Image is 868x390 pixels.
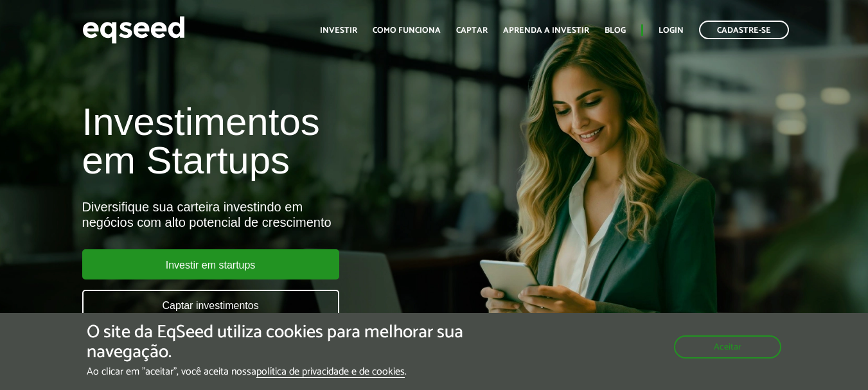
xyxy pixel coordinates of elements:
a: Investir em startups [82,249,339,279]
div: Diversifique sua carteira investindo em negócios com alto potencial de crescimento [82,199,497,230]
button: Aceitar [674,335,781,359]
p: Ao clicar em "aceitar", você aceita nossa . [87,366,503,378]
h1: Investimentos em Startups [82,103,497,180]
a: Captar investimentos [82,290,339,320]
a: Blog [605,26,626,35]
a: Cadastre-se [699,21,789,39]
a: Captar [456,26,488,35]
a: Login [659,26,684,35]
a: Investir [320,26,357,35]
h5: O site da EqSeed utiliza cookies para melhorar sua navegação. [87,323,503,362]
a: Aprenda a investir [503,26,589,35]
a: política de privacidade e de cookies [256,367,405,378]
img: EqSeed [82,13,185,47]
a: Como funciona [373,26,441,35]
